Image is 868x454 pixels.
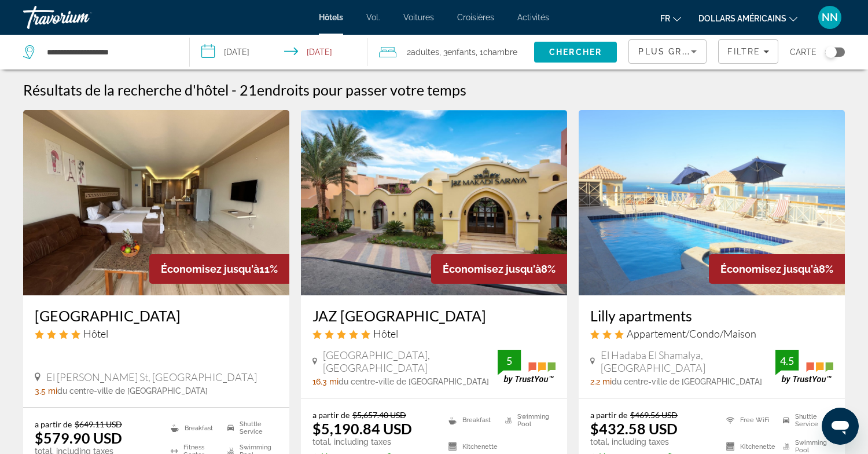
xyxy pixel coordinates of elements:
[590,410,627,420] span: a partir de
[339,377,489,386] span: du centre-ville de [GEOGRAPHIC_DATA]
[46,43,172,61] input: Search hotel destination
[312,327,556,340] div: 5 star Hotel
[498,354,521,368] div: 5
[312,437,434,446] p: total, including taxes
[720,410,777,431] li: Free WiFi
[483,47,517,57] span: Chambre
[447,47,476,57] span: Enfants
[775,350,833,384] img: TrustYou guest rating badge
[590,420,678,437] ins: $432.58 USD
[660,14,670,23] font: fr
[57,386,208,396] span: du centre-ville de [GEOGRAPHIC_DATA]
[240,81,466,98] h2: 21
[549,47,602,57] span: Chercher
[46,371,257,383] span: El [PERSON_NAME] St, [GEOGRAPHIC_DATA]
[720,263,819,275] span: Économisez jusqu'à
[231,81,237,98] span: -
[35,307,278,324] a: [GEOGRAPHIC_DATA]
[443,263,541,275] span: Économisez jusqu'à
[35,327,278,340] div: 4 star Hotel
[816,47,845,57] button: Toggle map
[75,419,122,429] del: $649.11 USD
[590,377,612,386] span: 2.2 mi
[790,44,816,60] span: Carte
[411,47,439,57] span: Adultes
[161,263,259,275] span: Économisez jusqu'à
[698,14,786,23] font: dollars américains
[476,44,517,60] span: , 1
[301,110,567,295] img: JAZ Makadi Saraya Resort
[727,47,760,56] span: Filtre
[312,410,350,420] span: a partir de
[815,5,845,30] button: Menu utilisateur
[403,13,434,22] a: Voitures
[590,437,712,446] p: total, including taxes
[638,45,697,58] mat-select: Sort by
[457,13,494,22] a: Croisières
[352,410,406,420] del: $5,657.40 USD
[498,350,556,384] img: TrustYou guest rating badge
[23,81,229,98] h1: Résultats de la recherche d'hôtel
[35,386,57,396] span: 3.5 mi
[443,410,499,431] li: Breakfast
[35,429,122,446] ins: $579.90 USD
[698,10,797,27] button: Changer de devise
[35,419,72,429] span: a partir de
[23,110,289,295] img: Moon Beach Resort
[709,254,845,284] div: 8%
[718,39,778,64] button: Filters
[83,327,108,340] span: Hôtel
[601,349,775,374] span: El Hadaba El Shamalya, [GEOGRAPHIC_DATA]
[23,2,139,32] a: Travorium
[439,44,476,60] span: , 3
[373,327,398,340] span: Hôtel
[366,13,380,22] a: Vol.
[630,410,678,420] del: $469.56 USD
[312,307,556,324] a: JAZ [GEOGRAPHIC_DATA]
[590,307,833,324] a: Lilly apartments
[312,420,412,437] ins: $5,190.84 USD
[775,354,799,368] div: 4.5
[190,35,368,69] button: Select check in and out date
[822,408,859,445] iframe: Bouton de lancement de la fenêtre de messagerie
[590,327,833,340] div: 3 star Apartment
[407,44,439,60] span: 2
[222,419,278,437] li: Shuttle Service
[612,377,762,386] span: du centre-ville de [GEOGRAPHIC_DATA]
[367,35,534,69] button: Travelers: 2 adults, 3 children
[312,377,339,386] span: 16.3 mi
[534,42,617,63] button: Search
[319,13,343,22] a: Hôtels
[323,349,498,374] span: [GEOGRAPHIC_DATA], [GEOGRAPHIC_DATA]
[165,419,221,437] li: Breakfast
[499,410,556,431] li: Swimming Pool
[257,81,466,98] span: endroits pour passer votre temps
[431,254,567,284] div: 8%
[777,410,833,431] li: Shuttle Service
[660,10,681,27] button: Changer de langue
[517,13,549,22] a: Activités
[822,11,838,23] font: NN
[149,254,289,284] div: 11%
[579,110,845,295] img: Lilly apartments
[627,327,756,340] span: Appartement/Condo/Maison
[638,47,777,56] span: Plus grandes économies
